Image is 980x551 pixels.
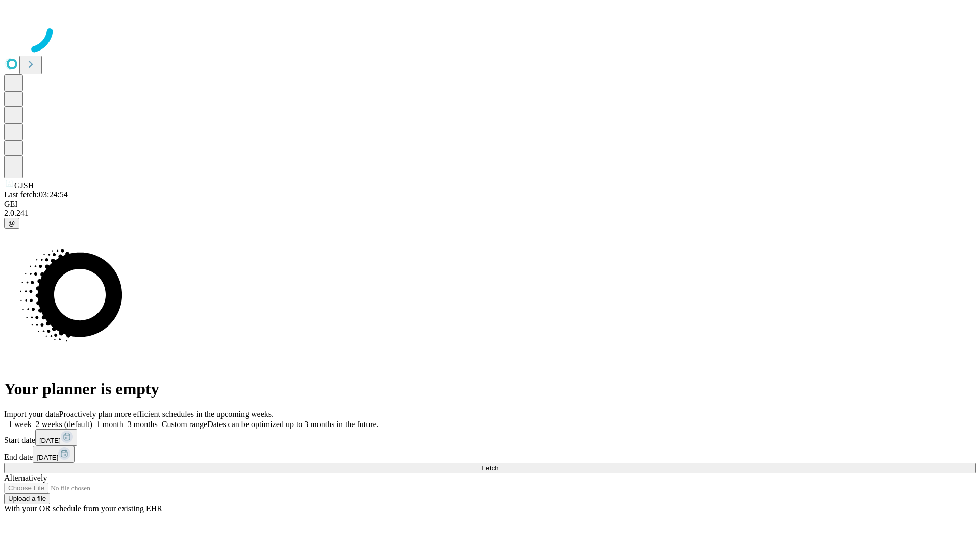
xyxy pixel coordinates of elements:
[4,473,47,482] span: Alternatively
[14,181,34,190] span: GJSH
[33,446,75,463] button: [DATE]
[4,209,976,218] div: 2.0.241
[481,464,498,472] span: Fetch
[8,420,32,429] span: 1 week
[162,420,207,429] span: Custom range
[37,454,58,461] span: [DATE]
[207,420,378,429] span: Dates can be optimized up to 3 months in the future.
[36,420,92,429] span: 2 weeks (default)
[4,218,19,229] button: @
[39,437,61,444] span: [DATE]
[4,504,162,513] span: With your OR schedule from your existing EHR
[4,199,976,209] div: GEI
[4,493,50,504] button: Upload a file
[4,410,59,418] span: Import your data
[8,219,15,227] span: @
[59,410,274,418] span: Proactively plan more efficient schedules in the upcoming weeks.
[96,420,124,429] span: 1 month
[4,429,976,446] div: Start date
[128,420,158,429] span: 3 months
[4,463,976,473] button: Fetch
[35,429,77,446] button: [DATE]
[4,190,68,199] span: Last fetch: 03:24:54
[4,380,976,398] h1: Your planner is empty
[4,446,976,463] div: End date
